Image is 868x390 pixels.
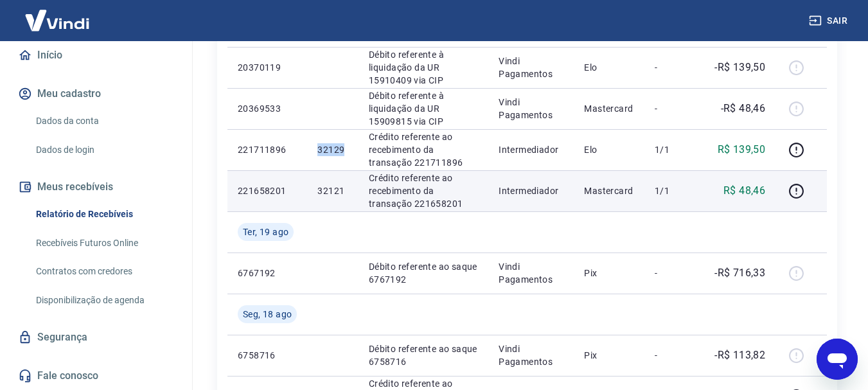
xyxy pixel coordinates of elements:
p: Débito referente à liquidação da UR 15909815 via CIP [369,89,478,128]
p: Débito referente ao saque 6758716 [369,342,478,368]
a: Relatório de Recebíveis [31,201,177,227]
button: Meu cadastro [15,80,177,108]
p: 221658201 [238,184,297,197]
p: Débito referente ao saque 6767192 [369,260,478,286]
p: 20369533 [238,102,297,115]
a: Dados de login [31,137,177,163]
span: Ter, 19 ago [243,226,288,238]
button: Meus recebíveis [15,173,177,201]
a: Dados da conta [31,108,177,134]
p: Vindi Pagamentos [499,342,563,368]
p: Intermediador [499,184,563,197]
button: Sair [806,9,853,33]
p: 20370119 [238,61,297,74]
p: - [655,349,693,362]
p: Crédito referente ao recebimento da transação 221711896 [369,130,478,169]
p: R$ 139,50 [718,142,766,157]
p: - [655,102,693,115]
a: Segurança [15,323,177,351]
p: Elo [584,143,634,156]
p: -R$ 716,33 [714,265,765,281]
p: R$ 48,46 [723,183,765,199]
p: Elo [584,61,634,74]
p: Débito referente à liquidação da UR 15910409 via CIP [369,48,478,87]
p: Mastercard [584,184,634,197]
p: 32129 [317,143,348,156]
p: Pix [584,267,634,279]
p: - [655,61,693,74]
p: -R$ 139,50 [714,60,765,75]
p: 221711896 [238,143,297,156]
p: Mastercard [584,102,634,115]
img: Vindi [15,1,99,40]
p: Vindi Pagamentos [499,96,563,121]
a: Fale conosco [15,362,177,390]
p: 1/1 [655,184,693,197]
p: Vindi Pagamentos [499,55,563,80]
p: -R$ 48,46 [721,101,766,116]
p: Crédito referente ao recebimento da transação 221658201 [369,172,478,210]
iframe: Botão para abrir a janela de mensagens [817,339,858,380]
p: -R$ 113,82 [714,348,765,363]
a: Início [15,41,177,69]
p: Vindi Pagamentos [499,260,563,286]
a: Contratos com credores [31,258,177,285]
p: 1/1 [655,143,693,156]
p: - [655,267,693,279]
p: Intermediador [499,143,563,156]
a: Recebíveis Futuros Online [31,230,177,256]
p: 6758716 [238,349,297,362]
a: Disponibilização de agenda [31,287,177,314]
span: Seg, 18 ago [243,308,292,321]
p: Pix [584,349,634,362]
p: 32121 [317,184,348,197]
p: 6767192 [238,267,297,279]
